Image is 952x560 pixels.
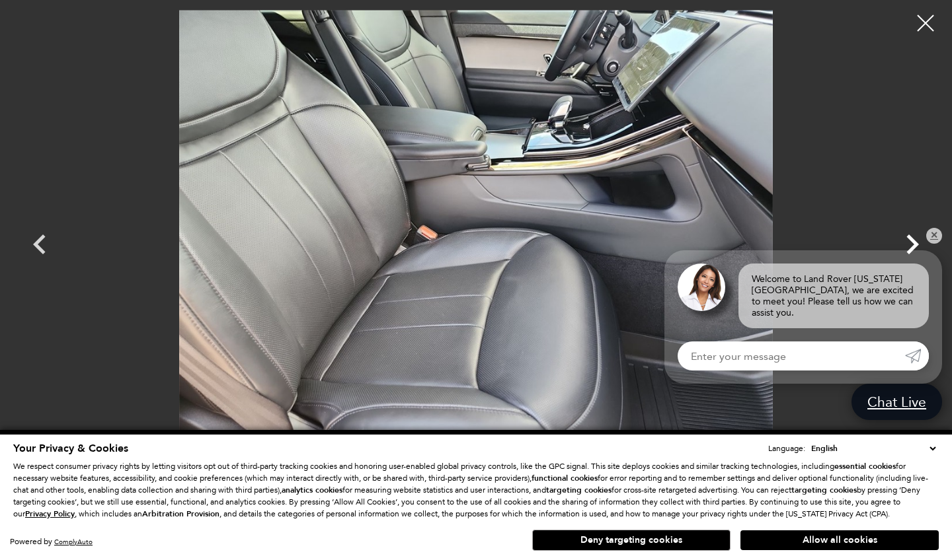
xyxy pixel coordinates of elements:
div: Next [892,218,932,277]
p: We respect consumer privacy rights by letting visitors opt out of third-party tracking cookies an... [13,460,939,520]
strong: targeting cookies [546,485,612,495]
strong: analytics cookies [282,485,342,495]
div: Welcome to Land Rover [US_STATE][GEOGRAPHIC_DATA], we are excited to meet you! Please tell us how... [738,263,929,328]
div: Previous [20,218,59,277]
div: Powered by [10,538,93,546]
a: Submit [905,341,929,370]
strong: essential cookies [834,461,896,472]
strong: Arbitration Provision [142,508,219,519]
button: Allow all cookies [740,530,939,550]
img: New 2025 Eiger Grey LAND ROVER SE image 28 [79,10,873,454]
strong: targeting cookies [791,485,857,495]
strong: functional cookies [532,473,598,483]
button: Deny targeting cookies [532,530,731,551]
a: Chat Live [852,384,942,420]
u: Privacy Policy [25,508,75,519]
div: Language: [768,444,805,452]
select: Language Select [808,442,939,455]
span: Your Privacy & Cookies [13,441,128,456]
a: ComplyAuto [54,538,93,546]
span: Chat Live [861,393,933,411]
input: Enter your message [678,341,905,370]
img: Agent profile photo [678,263,725,311]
